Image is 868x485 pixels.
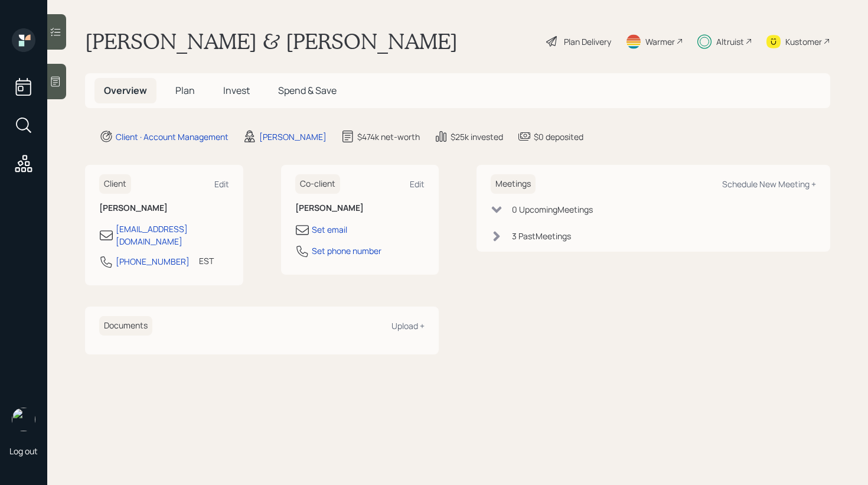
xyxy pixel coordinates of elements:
[199,255,214,267] div: EST
[259,131,327,143] div: [PERSON_NAME]
[175,84,195,97] span: Plan
[512,203,593,216] div: 0 Upcoming Meeting s
[785,35,822,48] div: Kustomer
[512,230,571,242] div: 3 Past Meeting s
[295,203,425,213] h6: [PERSON_NAME]
[214,178,229,190] div: Edit
[534,131,583,143] div: $0 deposited
[312,223,347,236] div: Set email
[116,255,190,268] div: [PHONE_NUMBER]
[722,178,816,190] div: Schedule New Meeting +
[410,178,425,190] div: Edit
[357,131,420,143] div: $474k net-worth
[99,316,152,336] h6: Documents
[451,131,503,143] div: $25k invested
[116,131,229,143] div: Client · Account Management
[716,35,744,48] div: Altruist
[391,320,425,331] div: Upload +
[295,174,340,194] h6: Co-client
[12,408,35,431] img: retirable_logo.png
[312,245,381,257] div: Set phone number
[278,84,337,97] span: Spend & Save
[223,84,250,97] span: Invest
[645,35,675,48] div: Warmer
[99,203,229,213] h6: [PERSON_NAME]
[491,174,536,194] h6: Meetings
[564,35,611,48] div: Plan Delivery
[85,28,458,54] h1: [PERSON_NAME] & [PERSON_NAME]
[9,445,38,457] div: Log out
[116,223,229,248] div: [EMAIL_ADDRESS][DOMAIN_NAME]
[104,84,147,97] span: Overview
[99,174,131,194] h6: Client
